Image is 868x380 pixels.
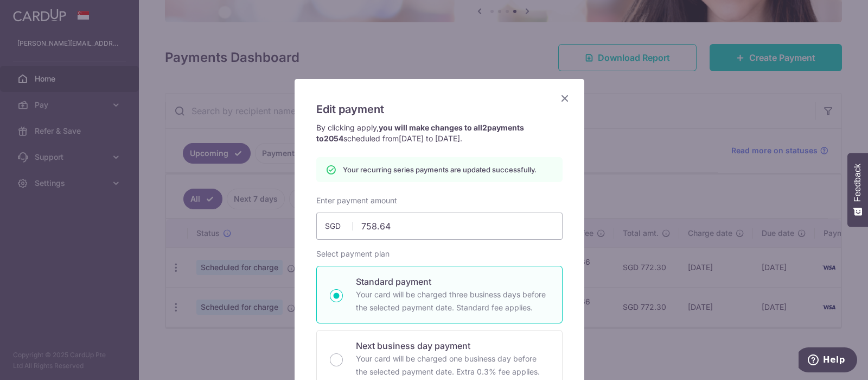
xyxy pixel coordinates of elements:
strong: you will make changes to all payments to [316,123,524,143]
p: Next business day payment [356,339,549,352]
label: Enter payment amount [316,195,397,206]
button: Feedback - Show survey [847,153,868,227]
span: Feedback [853,164,863,202]
iframe: Opens a widget where you can find more information [799,347,857,375]
span: SGD [325,221,353,232]
span: 2 [482,123,487,132]
input: 0.00 [316,213,563,240]
span: [DATE] to [DATE] [399,134,460,143]
label: Select payment plan [316,248,390,259]
p: Your card will be charged one business day before the selected payment date. Extra 0.3% fee applies. [356,352,549,378]
p: Your recurring series payments are updated successfully. [343,164,537,175]
button: Close [558,92,571,105]
p: Your card will be charged three business days before the selected payment date. Standard fee appl... [356,288,549,314]
span: 2054 [324,134,343,143]
p: Standard payment [356,275,549,288]
p: By clicking apply, scheduled from . [316,122,563,144]
h5: Edit payment [316,101,563,118]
